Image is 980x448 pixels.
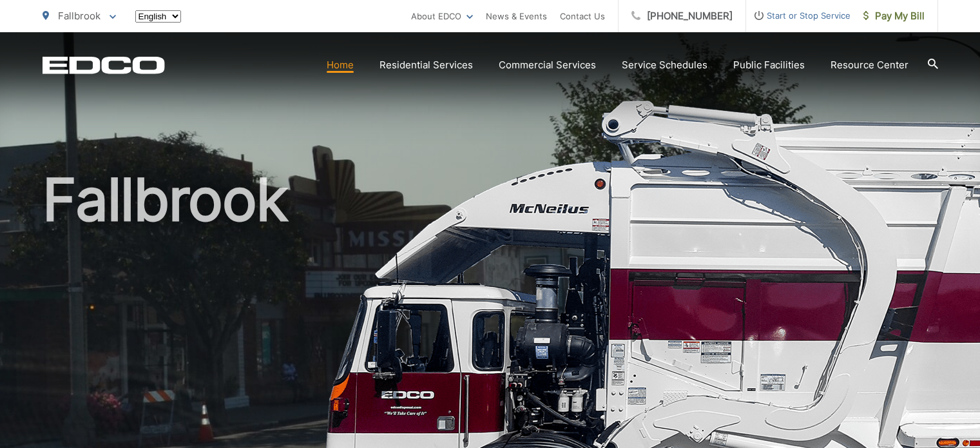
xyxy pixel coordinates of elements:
[486,8,547,24] a: News & Events
[863,8,925,24] span: Pay My Bill
[411,8,473,24] a: About EDCO
[622,57,707,73] a: Service Schedules
[58,10,101,22] span: Fallbrook
[43,56,165,74] a: EDCD logo. Return to the homepage.
[733,57,805,73] a: Public Facilities
[380,57,473,73] a: Residential Services
[560,8,605,24] a: Contact Us
[327,57,354,73] a: Home
[135,10,181,23] select: Select a language
[499,57,596,73] a: Commercial Services
[831,57,908,73] a: Resource Center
